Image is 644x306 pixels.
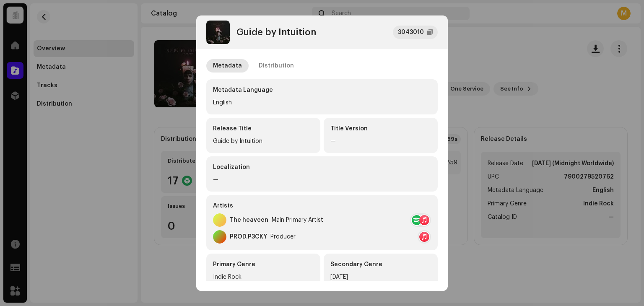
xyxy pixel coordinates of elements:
[213,136,314,146] div: Guide by Intuition
[259,59,294,73] div: Distribution
[213,124,314,133] div: Release Title
[270,233,296,240] div: Producer
[213,260,314,269] div: Primary Genre
[330,124,431,133] div: Title Version
[272,217,323,223] div: Main Primary Artist
[398,27,424,37] div: 3043010
[213,272,314,282] div: Indie Rock
[330,272,431,282] div: [DATE]
[230,217,268,223] div: The heaveen
[206,21,230,44] img: 3695a77f-bce2-4760-a9de-827df7b4d057
[213,86,431,94] div: Metadata Language
[213,59,242,73] div: Metadata
[213,163,431,171] div: Localization
[330,136,431,146] div: —
[330,260,431,269] div: Secondary Genre
[213,202,431,210] div: Artists
[213,98,431,108] div: English
[236,27,316,37] div: Guide by Intuition
[230,233,267,240] div: PROD.P3CKY
[213,175,431,185] div: —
